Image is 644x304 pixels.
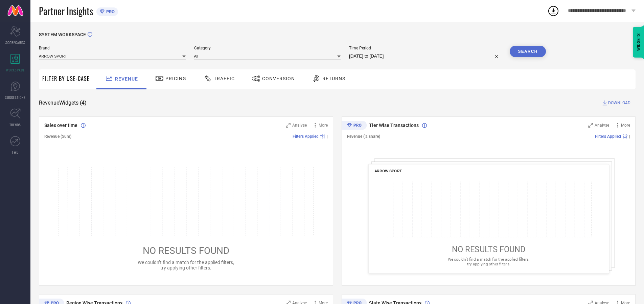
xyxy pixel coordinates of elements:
span: More [319,123,328,128]
span: Time Period [349,46,501,50]
span: More [621,123,630,128]
span: Filters Applied [595,134,621,139]
span: NO RESULTS FOUND [143,245,229,256]
span: Category [194,46,341,50]
span: Traffic [214,76,235,81]
span: PRO [105,9,115,14]
span: We couldn’t find a match for the applied filters, try applying other filters. [138,260,234,270]
span: | [327,134,328,139]
input: Select time period [349,52,501,60]
span: Revenue Widgets ( 4 ) [39,100,87,106]
span: Conversion [262,76,295,81]
span: Revenue (Sum) [44,134,71,139]
button: Search [510,46,546,57]
span: WORKSPACE [6,67,25,72]
span: Filter By Use-Case [42,74,90,83]
span: Revenue [115,76,138,82]
span: Sales over time [44,123,77,128]
span: | [629,134,630,139]
span: Revenue (% share) [347,134,380,139]
span: Returns [322,76,345,81]
span: Filters Applied [293,134,319,139]
span: Partner Insights [39,4,93,18]
span: Analyse [292,123,307,128]
span: FWD [12,150,19,155]
svg: Zoom [588,123,593,128]
span: Tier Wise Transactions [369,123,419,128]
span: TRENDS [9,122,21,127]
span: SCORECARDS [5,40,25,45]
span: Brand [39,46,186,50]
span: ARROW SPORT [374,169,402,173]
span: SYSTEM WORKSPACE [39,32,86,37]
span: DOWNLOAD [608,100,630,106]
span: Pricing [165,76,186,81]
span: SUGGESTIONS [5,95,26,100]
div: Open download list [547,5,559,17]
span: We couldn’t find a match for the applied filters, try applying other filters. [447,257,529,266]
div: Premium [342,121,367,131]
span: NO RESULTS FOUND [452,245,525,254]
svg: Zoom [286,123,291,128]
span: Analyse [595,123,609,128]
